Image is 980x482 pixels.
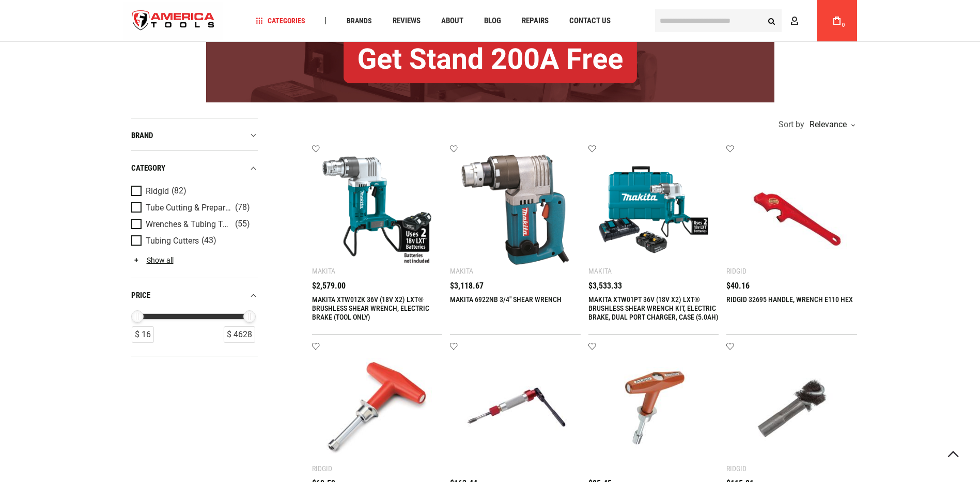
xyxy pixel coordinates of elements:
[146,187,169,196] span: Ridgid
[460,353,570,463] img: RIDGID 76022 11/16
[460,155,570,265] img: MAKITA 6922NB 3/4
[842,22,845,28] span: 0
[347,17,372,24] span: Brands
[131,118,258,356] div: Product Filters
[388,14,425,28] a: Reviews
[146,220,232,229] span: Wrenches & Tubing Tools
[726,295,853,304] a: RIDGID 32695 HANDLE, WRENCH E110 HEX
[450,282,484,290] span: $3,118.67
[172,187,186,195] span: (82)
[322,353,432,463] img: RIDGID 31410 WRENCH, 902 TORQUE
[235,220,250,229] span: (55)
[123,2,224,40] img: America Tools
[599,155,709,265] img: MAKITA XTW01PT 36V (18V X2) LXT® BRUSHLESS SHEAR WRENCH KIT, ELECTRIC BRAKE, DUAL PORT CHARGER, C...
[484,17,501,25] span: Blog
[131,289,258,303] div: price
[450,267,473,275] div: Makita
[256,17,305,24] span: Categories
[565,14,615,28] a: Contact Us
[737,155,847,265] img: RIDGID 32695 HANDLE, WRENCH E110 HEX
[146,236,199,246] span: Tubing Cutters
[599,353,709,463] img: RIDGID 14988 TORQUE WRENCH FOR NO HUB CAST-IRON SOIL PIPE COUPLINGS (80 INCH-POUNDS TORQUE)
[762,11,782,31] button: Search
[588,282,622,290] span: $3,533.33
[807,120,854,129] div: Relevance
[146,203,232,213] span: Tube Cutting & Preparation
[131,219,255,230] a: Wrenches & Tubing Tools (55)
[322,155,432,265] img: MAKITA XTW01ZK 36V (18V X2) LXT® BRUSHLESS SHEAR WRENCH, ELECTRIC BRAKE (TOOL ONLY)
[312,295,429,321] a: MAKITA XTW01ZK 36V (18V X2) LXT® BRUSHLESS SHEAR WRENCH, ELECTRIC BRAKE (TOOL ONLY)
[737,353,847,463] img: RIDGID 46425 2
[131,256,174,264] a: Show all
[479,14,506,28] a: Blog
[131,235,255,247] a: Tubing Cutters (43)
[569,17,611,25] span: Contact Us
[131,129,258,143] div: Brand
[201,236,216,245] span: (43)
[251,14,310,28] a: Categories
[779,120,804,129] span: Sort by
[312,282,346,290] span: $2,579.00
[517,14,553,28] a: Repairs
[437,14,468,28] a: About
[726,267,746,275] div: Ridgid
[588,267,612,275] div: Makita
[393,17,421,25] span: Reviews
[450,295,562,304] a: MAKITA 6922NB 3/4" SHEAR WRENCH
[441,17,463,25] span: About
[123,2,224,40] a: store logo
[588,295,719,321] a: MAKITA XTW01PT 36V (18V X2) LXT® BRUSHLESS SHEAR WRENCH KIT, ELECTRIC BRAKE, DUAL PORT CHARGER, C...
[312,267,335,275] div: Makita
[131,186,255,197] a: Ridgid (82)
[131,202,255,214] a: Tube Cutting & Preparation (78)
[235,203,250,212] span: (78)
[726,282,750,290] span: $40.16
[224,326,255,343] div: $ 4628
[131,161,258,175] div: category
[726,464,746,473] div: Ridgid
[132,326,154,343] div: $ 16
[522,17,549,25] span: Repairs
[312,464,332,473] div: Ridgid
[342,14,377,28] a: Brands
